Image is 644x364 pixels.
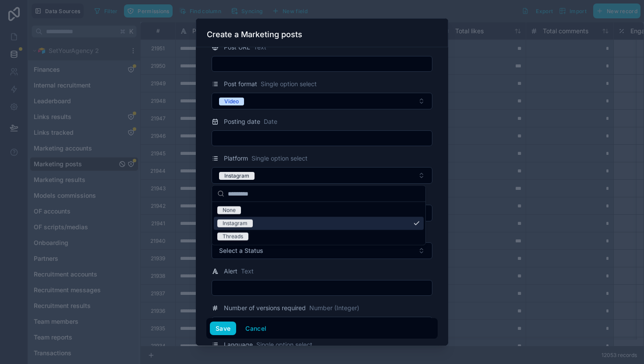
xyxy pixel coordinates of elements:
span: Post format [224,80,257,88]
div: Suggestions [212,202,425,245]
span: Single option select [251,154,308,163]
button: Select Button [212,167,432,184]
button: Select Button [212,93,432,109]
span: Platform [224,154,248,163]
span: Text [241,267,254,276]
button: Select Button [212,242,432,259]
span: Alert [224,267,237,276]
span: Date [264,117,277,126]
span: Select a Status [219,246,263,255]
div: Video [224,98,239,105]
span: Language [224,340,253,349]
span: Text [254,43,266,52]
div: Instagram [224,172,249,180]
button: Save [210,322,236,336]
div: None [223,206,236,214]
span: Number of versions required [224,304,306,312]
div: Instagram [223,220,248,227]
div: Threads [223,233,243,241]
span: Posting date [224,117,260,126]
h3: Create a Marketing posts [207,29,302,40]
span: Number (Integer) [309,304,359,312]
button: Cancel [240,322,272,336]
span: Single option select [261,80,317,88]
span: Single option select [256,340,312,349]
span: Post URL [224,43,250,52]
